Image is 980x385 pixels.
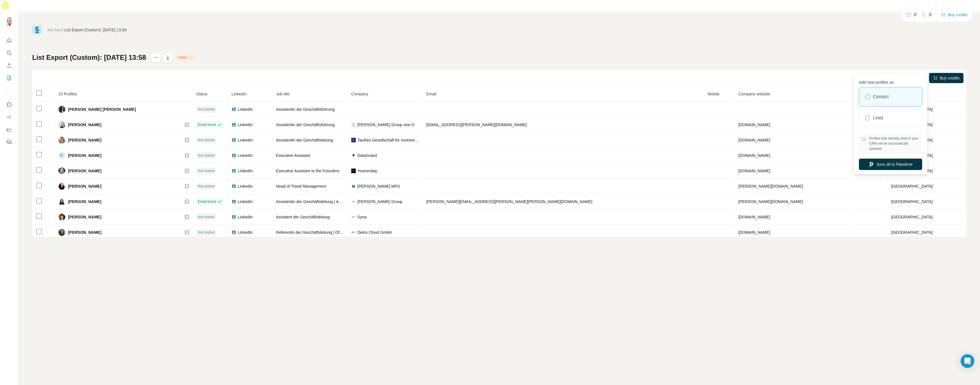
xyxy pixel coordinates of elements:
span: LinkedIn [238,153,253,158]
img: LinkedIn logo [232,169,236,173]
span: Buy credits [940,75,959,81]
span: [PERSON_NAME][EMAIL_ADDRESS][PERSON_NAME][PERSON_NAME][DOMAIN_NAME] [426,199,593,204]
span: LinkedIn [238,168,253,174]
div: C [58,152,65,159]
span: LinkedIn [238,214,253,220]
span: LinkedIn [238,122,253,128]
img: Avatar [58,106,65,113]
span: Delos Cloud GmbH [358,230,392,235]
span: [DOMAIN_NAME] [738,215,770,219]
span: [PERSON_NAME] Group [358,199,403,204]
img: company-logo [351,230,356,235]
img: Avatar [58,167,65,174]
span: Not started [198,230,215,235]
img: LinkedIn logo [232,184,236,189]
span: LinkedIn [238,137,253,143]
div: Open Intercom Messenger [961,354,974,368]
span: [PERSON_NAME] [68,214,101,220]
span: Profiles that already exist in your CRM will be automatically updated. [869,136,919,151]
span: Email found [198,122,216,127]
span: [PERSON_NAME] [68,183,101,189]
span: Not started [198,168,215,173]
span: LinkedIn [232,92,247,96]
p: 0 [914,11,916,18]
img: Avatar [58,214,65,220]
span: Not started [198,153,215,158]
img: company-logo [351,199,356,204]
img: Avatar [58,229,65,236]
img: company-logo [351,215,356,219]
img: LinkedIn logo [232,215,236,219]
span: Not started [198,107,215,112]
img: Avatar [58,183,65,190]
img: LinkedIn logo [232,199,236,204]
span: DataGuard [358,153,377,158]
img: LinkedIn logo [232,122,236,127]
button: Sync all to Pipedrive [859,159,922,170]
span: Head of Travel Management [276,184,326,189]
img: LinkedIn logo [232,230,236,235]
img: Avatar [58,121,65,128]
span: [DOMAIN_NAME] [738,169,770,173]
span: [PERSON_NAME] [68,230,101,235]
span: Not started [198,138,215,143]
span: Executive Assistant [276,153,311,158]
img: company-logo [351,153,356,158]
span: [PERSON_NAME][DOMAIN_NAME] [738,199,803,204]
img: company-logo [351,138,356,142]
span: Assistent der Geschäftsleitung [276,215,330,219]
span: LinkedIn [238,183,253,189]
img: company-logo [351,184,356,189]
span: Yoummday [358,168,377,174]
span: Assistentin der Geschäftsleitung [276,138,333,142]
span: LinkedIn [238,107,253,112]
span: Assistentin der Geschäftsleitung | Assistant to the CEO [276,199,373,204]
span: Not started [198,214,215,220]
img: LinkedIn logo [232,138,236,142]
button: My lists [5,73,14,83]
span: [GEOGRAPHIC_DATA] [891,230,933,235]
span: 23 Profiles [58,92,77,96]
span: Job title [276,92,290,96]
span: Assistentin der Geschäftsführung [276,107,335,112]
img: Avatar [58,198,65,205]
p: Add new profiles as [859,77,922,85]
button: Feedback [5,137,14,147]
button: Enrich CSV [5,60,14,71]
p: 0 [929,11,932,18]
span: [PERSON_NAME] [68,168,101,174]
img: LinkedIn logo [232,107,236,112]
button: Use Surfe API [5,112,14,122]
span: [DOMAIN_NAME] [738,230,770,235]
span: Syna [358,214,367,220]
img: Avatar [58,137,65,144]
img: company-logo [351,169,356,173]
span: Mobile [708,92,719,96]
span: Executive Assistant to the Founders [276,169,340,173]
span: Company website [738,92,770,96]
button: Buy credits [941,11,967,19]
button: actions [151,53,160,62]
span: [DOMAIN_NAME] [738,122,770,127]
span: Assistentin der Geschäftsführung [276,122,335,127]
span: TauRes Gesellschaft für Investmentberatung mbH [358,137,419,143]
span: [PERSON_NAME] Group one.O [358,122,415,128]
span: [GEOGRAPHIC_DATA] [891,199,933,204]
button: Search [5,48,14,58]
span: [PERSON_NAME] [68,153,101,158]
button: Buy credits [929,73,963,83]
span: [PERSON_NAME] [68,199,101,204]
span: Not started [198,184,215,189]
span: [DOMAIN_NAME] [738,138,770,142]
button: Quick start [5,35,14,46]
button: Use Surfe on LinkedIn [5,99,14,110]
span: [PERSON_NAME] [68,122,101,128]
div: Failed [176,54,196,61]
span: [GEOGRAPHIC_DATA] [891,184,933,189]
a: My lists [48,28,61,32]
label: Contact [873,93,889,100]
img: LinkedIn logo [232,153,236,158]
li: / [62,27,63,33]
span: Status [196,92,208,96]
span: LinkedIn [238,199,253,204]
